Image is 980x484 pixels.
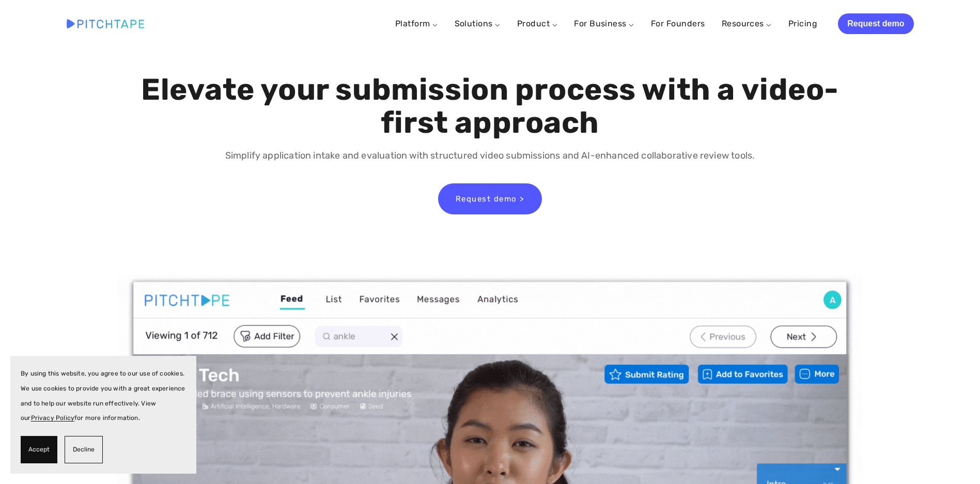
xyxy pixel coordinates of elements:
[455,19,501,28] a: Solutions ⌵
[73,442,95,457] span: Decline
[21,436,57,463] button: Accept
[28,442,50,457] span: Accept
[65,436,103,463] button: Decline
[574,19,634,28] a: For Business ⌵
[21,366,186,426] p: By using this website, you agree to our use of cookies. We use cookies to provide you with a grea...
[788,14,817,33] a: Pricing
[517,19,557,28] a: Product ⌵
[838,13,913,34] a: Request demo
[651,14,705,33] a: For Founders
[10,356,196,474] section: Cookie banner
[67,19,144,28] img: Pitchtape | Video Submission Management Software
[138,73,842,139] h1: Elevate your submission process with a video-first approach
[438,183,542,214] a: Request demo >
[395,19,438,28] a: Platform ⌵
[722,19,772,28] a: Resources ⌵
[138,148,842,163] p: Simplify application intake and evaluation with structured video submissions and AI-enhanced coll...
[31,414,75,421] a: Privacy Policy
